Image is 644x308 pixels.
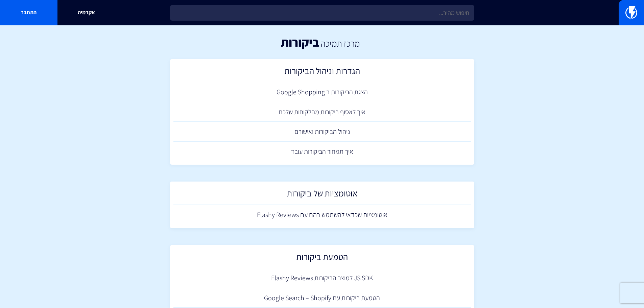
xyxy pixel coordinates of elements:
[173,185,471,205] a: אוטומציות של ביקורות
[177,252,468,265] h2: הטמעת ביקורות
[170,5,474,21] input: חיפוש מהיר...
[173,205,471,225] a: אוטומציות שכדאי להשתמש בהם עם Flashy Reviews
[177,66,468,79] h2: הגדרות וניהול הביקורות
[173,63,471,82] a: הגדרות וניהול הביקורות
[173,102,471,122] a: איך לאסוף ביקורות מהלקוחות שלכם
[173,82,471,102] a: הצגת הביקורות ב Google Shopping
[173,268,471,288] a: JS SDK למוצר הביקורות Flashy Reviews
[173,142,471,162] a: איך תמחור הביקורות עובד
[173,122,471,142] a: ניהול הביקורות ואישורם
[173,288,471,308] a: הטמעת ביקורות עם Google Search – Shopify
[177,188,468,202] h2: אוטומציות של ביקורות
[173,248,471,268] a: הטמעת ביקורות
[281,35,319,49] h1: ביקורות
[321,38,360,49] a: מרכז תמיכה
